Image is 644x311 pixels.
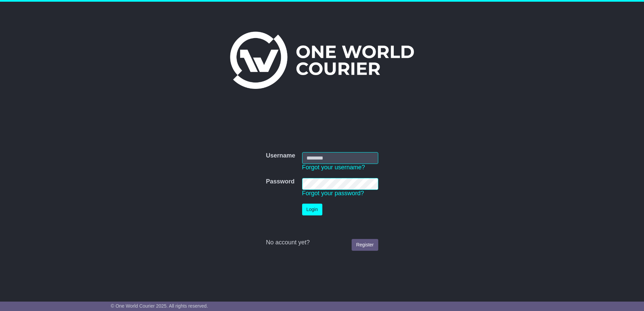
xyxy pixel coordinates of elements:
button: Login [302,204,322,215]
span: © One World Courier 2025. All rights reserved. [111,303,208,309]
img: One World [230,32,414,89]
label: Password [266,178,294,185]
a: Register [352,239,378,251]
div: No account yet? [266,239,378,246]
a: Forgot your password? [302,190,364,197]
a: Forgot your username? [302,164,365,171]
label: Username [266,152,295,160]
